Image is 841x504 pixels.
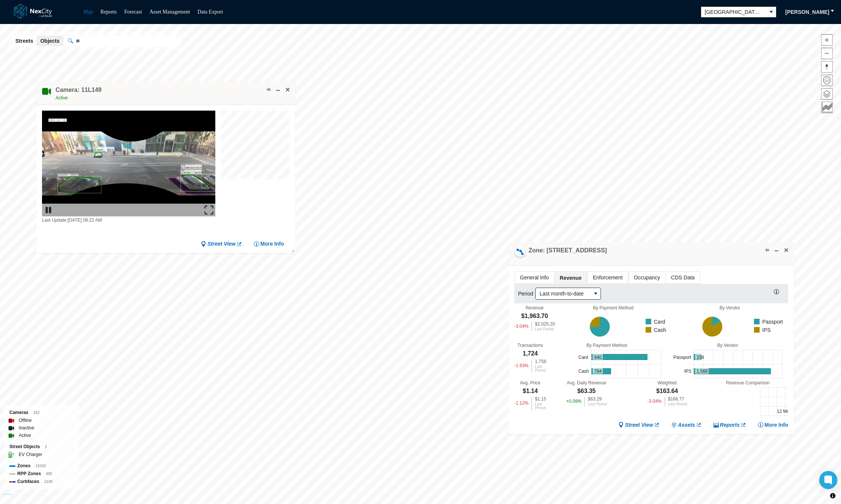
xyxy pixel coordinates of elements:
a: Asset Management [150,9,190,15]
span: 495 [46,472,52,476]
span: Street View [207,240,236,247]
div: Weighted [658,380,676,385]
button: [PERSON_NAME] [781,6,834,18]
a: Reports [101,9,117,15]
span: Streets [15,37,33,45]
button: More Info [758,421,788,429]
a: Forecast [124,9,142,15]
div: By Payment Method [550,343,663,348]
label: Offline [19,417,32,424]
text: 940 [594,354,602,360]
span: More Info [260,240,284,247]
img: expand [204,205,213,214]
label: Active [19,432,31,439]
label: EV Charger [19,451,42,458]
span: Reports [720,421,740,429]
canvas: Map [221,111,294,183]
div: Avg. Price [520,380,540,385]
g: IPS [752,325,771,334]
div: Revenue [526,305,544,310]
span: Reset bearing to north [821,61,832,72]
div: Last Update: [DATE] 08:22 AM [42,216,215,224]
g: 493.85 [590,316,600,327]
text: 1,566 [697,369,708,374]
div: 1,758 [535,359,546,364]
g: 303.10 [712,316,721,327]
a: Mapbox homepage [3,493,12,502]
div: -3.04 % [514,322,529,331]
span: 16343 [35,464,46,468]
img: play [44,205,53,214]
div: -3.04 % [647,397,662,406]
div: Transactions [517,343,543,348]
span: [PERSON_NAME] [785,8,829,16]
div: Last Period [668,402,687,406]
g: Card [643,317,665,325]
button: Key metrics [821,102,833,113]
span: Occupancy [629,271,665,283]
span: Last month-to-date [539,290,587,297]
label: Period [518,290,535,297]
div: $1.14 [523,387,538,395]
g: 158 [694,354,701,360]
div: Last Period [535,327,555,331]
g: Passport [752,317,783,325]
text: 784 [594,369,602,374]
div: Double-click to make header text selectable [56,86,102,102]
a: Map [83,9,93,15]
img: video [42,111,215,216]
button: Toggle attribution [828,491,837,500]
text: Card [578,354,588,360]
button: Streets [12,36,37,46]
g: 784 [429,368,611,374]
a: Data Export [197,9,223,15]
g: Cash [643,325,666,334]
button: select [591,288,601,299]
a: Reports [713,421,746,429]
g: 1,566 [694,368,770,374]
span: More Info [764,421,788,429]
span: 162 [33,411,40,415]
div: $63.35 [577,387,596,395]
button: Reset bearing to north [821,61,833,73]
div: -1.93 % [514,359,529,372]
div: Revenue Comparison [707,380,788,385]
div: + 0.09 % [566,397,581,406]
div: $2,025.20 [535,322,555,326]
span: [GEOGRAPHIC_DATA][PERSON_NAME] [705,8,763,16]
span: Enforcement [587,271,628,283]
div: Curbfaces [9,478,74,486]
button: Objects [36,36,63,46]
text: 158 [697,354,704,360]
span: General Info [515,271,554,283]
div: $168.77 [668,397,687,401]
span: 3 [45,445,47,449]
text: Cash [578,369,589,374]
div: RPP Zones [9,470,74,478]
a: Assets [671,421,702,429]
span: Toggle attribution [830,492,835,500]
div: Last Period [588,402,607,406]
g: 940 [429,354,647,360]
span: Zoom in [821,34,832,45]
span: Zoom out [821,48,832,59]
h4: Double-click to make header text selectable [56,86,102,94]
button: Layers management [821,88,833,100]
text: 12 Month Avg. [777,408,806,414]
div: $63.29 [588,397,607,401]
div: Last Period [535,402,546,410]
a: Street View [201,240,242,247]
div: $163.64 [656,387,678,395]
div: -1.12 % [514,397,529,410]
div: By Payment Method [557,305,670,310]
button: Home [821,75,833,86]
button: select [766,7,776,17]
div: By Vendor [671,343,784,348]
div: Avg. Daily Revenue [567,380,606,385]
div: Cameras [9,409,74,417]
span: Objects [40,37,59,45]
g: 1,660.60 [702,316,722,336]
a: Street View [618,421,660,429]
text: Passport [673,354,691,360]
div: Last Period [535,365,546,372]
